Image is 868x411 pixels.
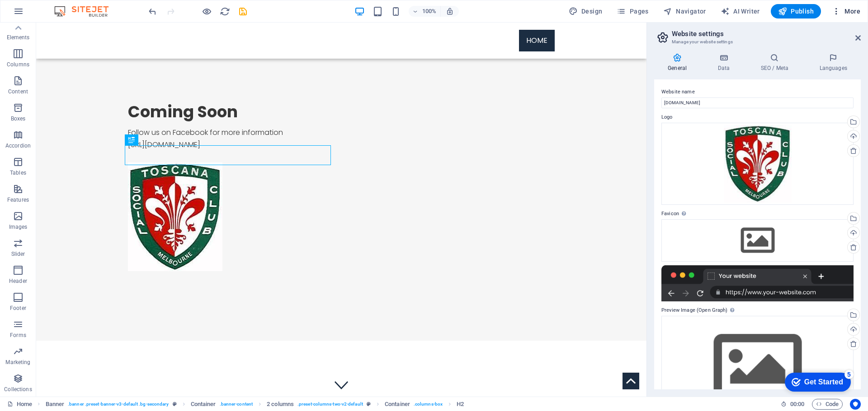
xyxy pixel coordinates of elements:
[565,4,606,18] div: Design (Ctrl+Alt+Y)
[5,359,30,366] p: Marketing
[7,5,73,23] div: Get Started 5 items remaining, 0% complete
[237,6,248,17] button: save
[704,53,747,72] h4: Data
[717,4,764,18] button: AI Writer
[27,10,66,18] div: Get Started
[812,399,843,410] button: Code
[385,399,410,410] span: Click to select. Double-click to edit
[220,399,253,410] span: . banner-content
[297,399,363,410] span: . preset-columns-two-v2-default
[147,6,158,17] i: Undo: Website logo changed (Ctrl+Z)
[267,399,294,410] span: Click to select. Double-click to edit
[8,88,28,95] p: Content
[7,61,29,68] p: Columns
[11,115,26,122] p: Boxes
[147,6,158,17] button: undo
[457,399,464,410] span: Click to select. Double-click to edit
[9,277,27,285] p: Header
[747,53,806,72] h4: SEO / Meta
[721,7,760,16] span: AI Writer
[4,386,32,393] p: Collections
[446,7,454,15] i: On resize automatically adjust zoom level to fit chosen device.
[7,196,29,203] p: Features
[68,399,169,410] span: . banner .preset-banner-v3-default .bg-secondary
[5,142,31,149] p: Accordion
[661,123,854,205] div: download9-Oc_MI_z9x7V1FLQ-17XjEA.jfif
[220,6,230,17] i: Reload page
[46,399,65,410] span: Click to select. Double-click to edit
[771,4,821,18] button: Publish
[10,332,26,339] p: Forms
[46,399,464,410] nav: breadcrumb
[52,6,120,17] img: Editor Logo
[67,2,76,11] div: 5
[654,53,704,72] h4: General
[816,399,839,410] span: Code
[191,399,216,410] span: Click to select. Double-click to edit
[617,7,648,16] span: Pages
[661,97,854,108] input: Name...
[7,34,30,41] p: Elements
[9,223,28,231] p: Images
[10,169,26,176] p: Tables
[660,4,710,18] button: Navigator
[414,399,443,410] span: . columns-box
[422,6,437,17] h6: 100%
[11,250,25,258] p: Slider
[661,208,854,219] label: Favicon
[661,112,854,123] label: Logo
[832,7,860,16] span: More
[661,219,854,262] div: Select files from the file manager, stock photos, or upload file(s)
[10,305,26,312] p: Footer
[806,53,861,72] h4: Languages
[367,402,371,406] i: This element is a customizable preset
[661,305,854,316] label: Preview Image (Open Graph)
[663,7,706,16] span: Navigator
[672,30,861,38] h2: Website settings
[850,399,861,410] button: Usercentrics
[778,7,814,16] span: Publish
[828,4,864,18] button: More
[797,401,798,407] span: :
[672,38,843,46] h3: Manage your website settings
[569,7,603,16] span: Design
[565,4,606,18] button: Design
[219,6,230,17] button: reload
[173,402,177,406] i: This element is a customizable preset
[781,399,805,410] h6: Session time
[790,399,804,410] span: 00 00
[661,87,854,97] label: Website name
[409,6,441,17] button: 100%
[613,4,652,18] button: Pages
[7,399,32,410] a: Click to cancel selection. Double-click to open Pages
